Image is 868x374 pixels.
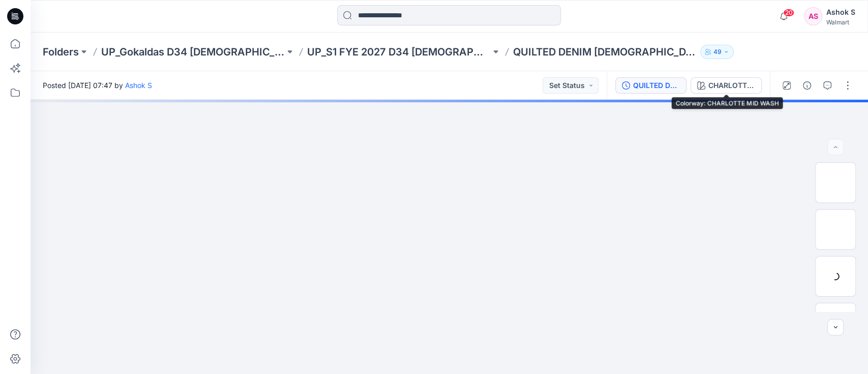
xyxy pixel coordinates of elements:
p: QUILTED DENIM [DEMOGRAPHIC_DATA] LIKE JACKET [513,45,697,59]
div: QUILTED DENIM [DEMOGRAPHIC_DATA] LIKE JACKET- [633,80,680,91]
span: Posted [DATE] 07:47 by [43,80,152,91]
div: AS [804,7,822,25]
a: UP_S1 FYE 2027 D34 [DEMOGRAPHIC_DATA] Outerwear [307,45,491,59]
div: CHARLOTTE MID WASH [708,80,755,91]
a: Ashok S [125,81,152,90]
button: Details [799,77,815,94]
div: Walmart [826,18,855,26]
button: CHARLOTTE MID WASH [691,77,762,94]
span: 20 [783,9,794,17]
button: QUILTED DENIM [DEMOGRAPHIC_DATA] LIKE JACKET- [615,77,686,94]
div: Ashok S [826,6,855,18]
a: UP_Gokaldas D34 [DEMOGRAPHIC_DATA] Dresses [101,45,285,59]
a: Folders [43,45,79,59]
button: 49 [700,45,734,59]
p: 49 [713,46,721,57]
